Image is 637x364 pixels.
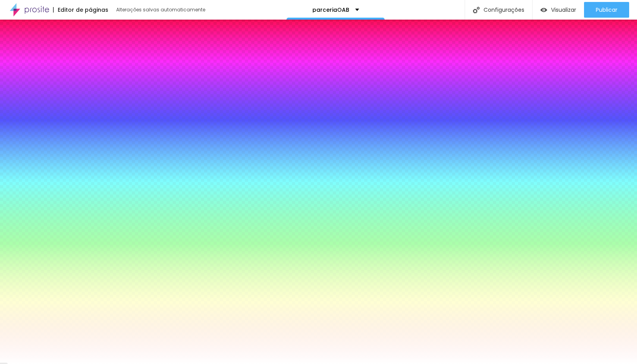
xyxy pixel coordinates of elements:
[533,2,584,18] button: Visualizar
[551,7,576,13] span: Visualizar
[116,7,206,12] div: Alterações salvas automaticamente
[312,7,349,13] p: parceriaOAB
[473,7,480,13] img: Icone
[584,2,629,18] button: Publicar
[596,7,617,13] span: Publicar
[53,7,108,13] div: Editor de páginas
[540,7,547,13] img: view-1.svg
